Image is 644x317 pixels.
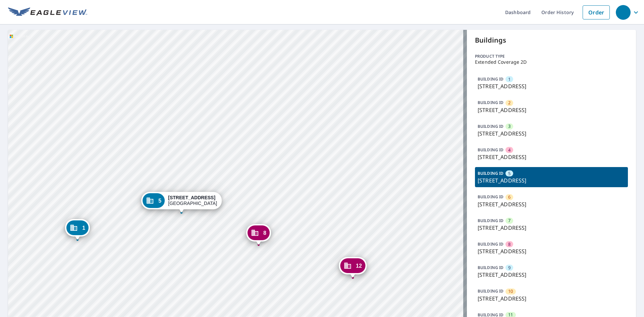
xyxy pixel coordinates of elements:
div: [GEOGRAPHIC_DATA] [168,195,217,206]
p: [STREET_ADDRESS] [478,247,625,255]
div: Dropped pin, building 1, Commercial property, 5605 Forest Haven Cir Tampa, FL 33615 [65,219,90,240]
p: BUILDING ID [478,147,503,153]
p: BUILDING ID [478,218,503,223]
p: [STREET_ADDRESS] [478,295,625,303]
span: 6 [508,194,511,200]
span: 8 [263,230,266,235]
div: Dropped pin, building 5, Commercial property, 5613 Forest Haven Cir Tampa, FL 33615 [141,192,222,213]
p: BUILDING ID [478,76,503,82]
div: Dropped pin, building 8, Commercial property, 5617 Forest Haven Cir Tampa, FL 33615 [246,224,271,245]
p: BUILDING ID [478,265,503,270]
strong: [STREET_ADDRESS] [168,195,215,200]
p: [STREET_ADDRESS] [478,176,625,184]
p: BUILDING ID [478,241,503,247]
p: BUILDING ID [478,194,503,200]
span: 5 [508,170,511,177]
p: BUILDING ID [478,123,503,129]
p: [STREET_ADDRESS] [478,106,625,114]
img: EV Logo [8,7,87,17]
span: 7 [508,217,511,224]
p: [STREET_ADDRESS] [478,129,625,138]
span: 2 [508,100,511,106]
p: Buildings [475,35,628,45]
p: [STREET_ADDRESS] [478,82,625,90]
div: Dropped pin, building 12, Commercial property, 5619 Forest Haven Cir Tampa, FL 33615 [339,257,367,278]
span: 4 [508,147,511,153]
span: 1 [82,225,85,230]
span: 9 [508,265,511,271]
p: BUILDING ID [478,170,503,176]
span: 12 [356,263,362,268]
span: 5 [158,198,161,203]
p: BUILDING ID [478,100,503,105]
p: [STREET_ADDRESS] [478,271,625,279]
p: BUILDING ID [478,288,503,294]
span: 1 [508,76,511,83]
span: 10 [508,288,513,295]
p: Extended Coverage 2D [475,59,628,65]
p: Product type [475,53,628,59]
a: Order [583,5,610,19]
p: [STREET_ADDRESS] [478,153,625,161]
p: [STREET_ADDRESS] [478,200,625,208]
span: 3 [508,123,511,129]
p: [STREET_ADDRESS] [478,224,625,232]
span: 8 [508,241,511,248]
